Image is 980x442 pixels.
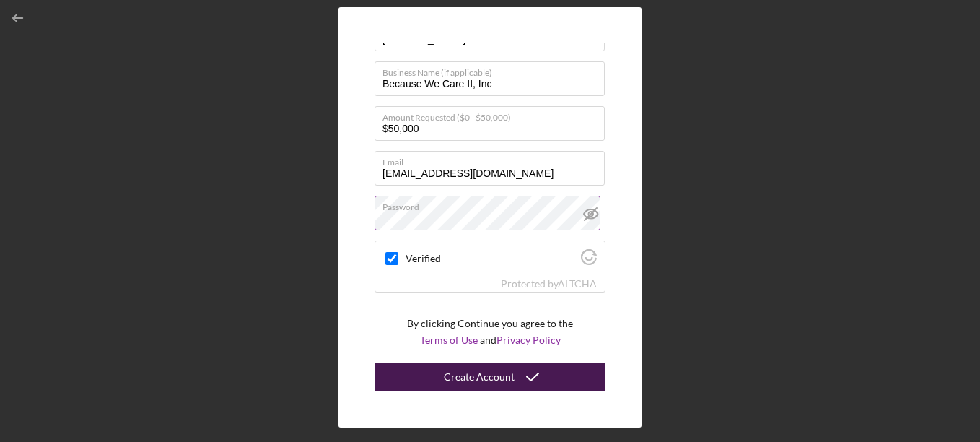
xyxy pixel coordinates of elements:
label: Business Name (if applicable) [382,62,605,78]
a: Privacy Policy [496,334,561,346]
a: Visit Altcha.org [558,277,597,290]
label: Amount Requested ($0 - $50,000) [382,107,605,123]
div: Create Account [444,363,515,391]
label: Email [382,152,605,168]
p: By clicking Continue you agree to the and [407,316,573,348]
div: Protected by [501,278,597,290]
label: Password [382,196,605,212]
label: Verified [406,253,577,264]
button: Create Account [375,363,605,391]
a: Visit Altcha.org [581,255,597,267]
a: Terms of Use [420,334,478,346]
